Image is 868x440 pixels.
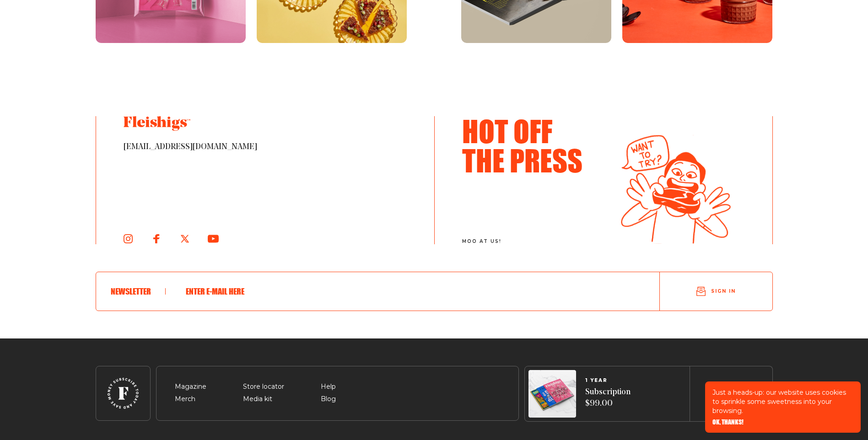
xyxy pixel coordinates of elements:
[175,382,206,391] a: Magazine
[180,279,630,303] input: Enter e-mail here
[111,286,166,296] h6: Newsletter
[585,378,631,383] span: 1 YEAR
[528,370,576,418] img: Magazines image
[321,382,336,391] a: Help
[321,394,336,405] span: Blog
[712,419,744,425] button: OK, THANKS!
[660,276,772,307] button: Sign in
[175,381,206,392] span: Magazine
[175,394,195,405] span: Merch
[124,142,407,153] span: [EMAIL_ADDRESS][DOMAIN_NAME]
[462,239,600,244] span: moo at us!
[175,395,195,403] a: Merch
[321,381,336,392] span: Help
[711,288,736,295] span: Sign in
[243,394,272,405] span: Media kit
[462,116,595,175] h3: Hot Off The Press
[243,381,284,392] span: Store locator
[243,395,272,403] a: Media kit
[321,395,336,403] a: Blog
[585,387,631,409] span: Subscription $99.00
[243,382,284,391] a: Store locator
[712,388,853,415] p: Just a heads-up: our website uses cookies to sprinkle some sweetness into your browsing.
